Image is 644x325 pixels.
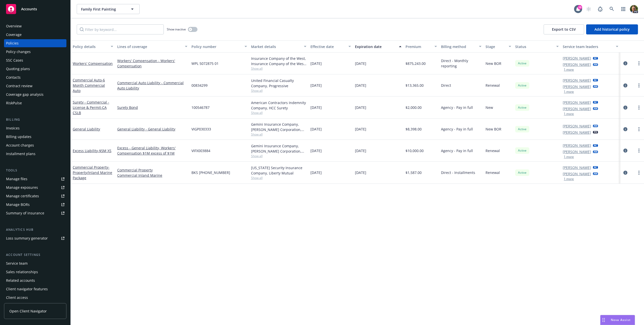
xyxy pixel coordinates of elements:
a: Accounts [4,2,66,16]
a: Manage BORs [4,201,66,209]
div: Account settings [4,252,66,257]
a: Excess Liability [73,148,111,153]
div: Coverage [6,31,22,39]
button: 1 more [564,112,574,115]
a: RiskPulse [4,99,66,107]
div: Lines of coverage [117,44,182,49]
div: Drag to move [600,315,607,325]
a: Coverage [4,31,66,39]
div: SSC Cases [6,56,23,64]
span: New BOR [486,61,501,66]
span: Family First Painting [81,7,125,12]
a: more [636,126,642,132]
span: [DATE] [310,61,322,66]
a: Commercial Property [117,167,187,173]
span: 100546787 [191,105,210,110]
div: Manage exposures [6,183,38,192]
span: [DATE] [310,148,322,153]
button: Family First Painting [77,4,140,14]
div: Policies [6,39,19,47]
span: [DATE] [355,83,366,88]
a: Report a Bug [595,4,605,14]
button: Stage [484,40,513,53]
a: Client navigator features [4,285,66,293]
a: Manage files [4,175,66,183]
a: circleInformation [622,60,628,66]
button: Policy details [71,40,115,53]
a: Workers' Compensation [73,61,113,66]
a: Search [607,4,617,14]
a: [PERSON_NAME] [563,100,591,105]
span: Agency - Pay in full [441,126,473,132]
a: more [636,170,642,176]
button: Add historical policy [586,24,638,34]
a: Loss summary generator [4,234,66,242]
button: Premium [404,40,439,53]
a: Billing updates [4,133,66,141]
span: Nova Assist [611,318,631,322]
a: [PERSON_NAME] [563,130,591,135]
span: Show all [251,176,306,180]
a: Manage exposures [4,183,66,192]
span: Show inactive [167,27,186,31]
a: [PERSON_NAME] [563,106,591,111]
div: Premium [406,44,432,49]
div: Quoting plans [6,65,30,73]
a: [PERSON_NAME] [563,149,591,154]
span: [DATE] [355,61,366,66]
span: [DATE] [355,105,366,110]
button: 1 more [564,68,574,71]
span: Export to CSV [552,27,576,32]
span: $8,398.00 [406,126,422,132]
span: Renewal [486,148,500,153]
a: Coverage gap analysis [4,90,66,99]
span: Direct [441,83,451,88]
span: - $5M XS [98,148,111,153]
a: Excess - General Liability, Workers' Compensation $1M excess of $1M [117,145,187,156]
div: Stage [486,44,506,49]
button: Expiration date [353,40,404,53]
span: Active [517,170,527,175]
a: Policy changes [4,48,66,56]
span: Renewal [486,170,500,175]
div: Loss summary generator [6,234,48,242]
button: 1 more [564,90,574,93]
span: - 6 Month Commercial Auto [73,78,105,93]
span: Open Client Navigator [9,308,47,314]
span: $13,365.00 [406,83,424,88]
button: Billing method [439,40,484,53]
div: Analytics hub [4,227,66,232]
div: Installment plans [6,150,35,158]
button: Effective date [308,40,353,53]
button: Policy number [189,40,249,53]
img: photo [630,5,638,13]
button: Nova Assist [600,315,635,325]
span: $1,587.00 [406,170,422,175]
div: Overview [6,22,22,30]
span: $2,000.00 [406,105,422,110]
span: Active [517,127,527,131]
a: circleInformation [622,148,628,154]
a: more [636,82,642,88]
div: Policy changes [6,48,31,56]
div: Client navigator features [6,285,48,293]
div: Client access [6,294,28,302]
div: Invoices [6,124,20,132]
span: $875,243.00 [406,61,426,66]
span: [DATE] [310,126,322,132]
span: [DATE] [310,105,322,110]
div: 28 [578,5,582,10]
a: Policies [4,39,66,47]
div: Market details [251,44,301,49]
a: [PERSON_NAME] [563,56,591,61]
div: Billing method [441,44,476,49]
div: Manage BORs [6,201,30,209]
div: [US_STATE] Security Insurance Company, Liberty Mutual [251,165,306,176]
div: United Financial Casualty Company, Progressive [251,78,306,88]
a: Overview [4,22,66,30]
span: Active [517,83,527,88]
a: Related accounts [4,276,66,285]
div: Policy details [73,44,108,49]
div: Account charges [6,141,34,149]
